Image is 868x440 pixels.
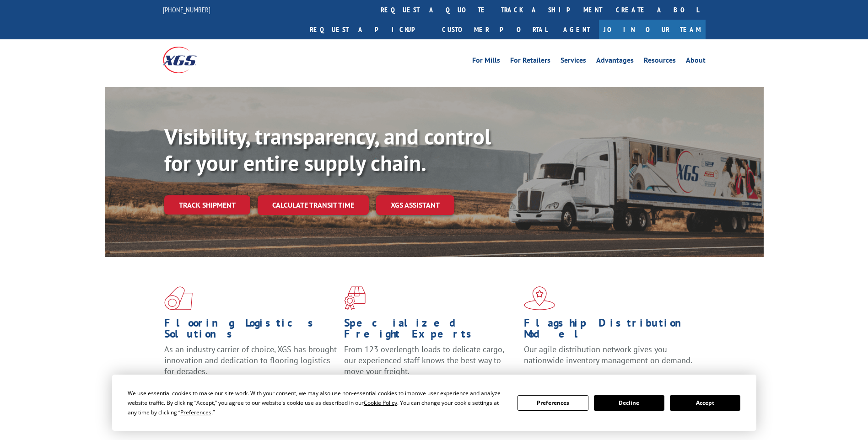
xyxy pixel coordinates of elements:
[258,195,369,215] a: Calculate transit time
[128,388,507,417] div: We use essential cookies to make our site work. With your consent, we may also use non-essential ...
[596,57,634,67] a: Advantages
[594,395,664,411] button: Decline
[164,317,337,344] h1: Flooring Logistics Solutions
[303,20,435,39] a: Request a pickup
[163,5,210,14] a: [PHONE_NUMBER]
[524,344,692,365] span: Our agile distribution network gives you nationwide inventory management on demand.
[599,20,706,39] a: Join Our Team
[524,317,697,344] h1: Flagship Distribution Model
[164,195,250,215] a: Track shipment
[164,286,193,310] img: xgs-icon-total-supply-chain-intelligence-red
[524,286,555,310] img: xgs-icon-flagship-distribution-model-red
[524,374,638,385] a: Learn More >
[435,20,554,39] a: Customer Portal
[376,195,454,215] a: XGS ASSISTANT
[344,344,517,385] p: From 123 overlength loads to delicate cargo, our experienced staff knows the best way to move you...
[510,57,550,67] a: For Retailers
[554,20,599,39] a: Agent
[670,395,740,411] button: Accept
[344,286,366,310] img: xgs-icon-focused-on-flooring-red
[561,57,586,67] a: Services
[472,57,500,67] a: For Mills
[686,57,706,67] a: About
[112,375,756,431] div: Cookie Consent Prompt
[164,344,337,376] span: As an industry carrier of choice, XGS has brought innovation and dedication to flooring logistics...
[364,399,397,407] span: Cookie Policy
[164,122,491,177] b: Visibility, transparency, and control for your entire supply chain.
[180,408,211,416] span: Preferences
[644,57,676,67] a: Resources
[344,317,517,344] h1: Specialized Freight Experts
[518,395,588,411] button: Preferences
